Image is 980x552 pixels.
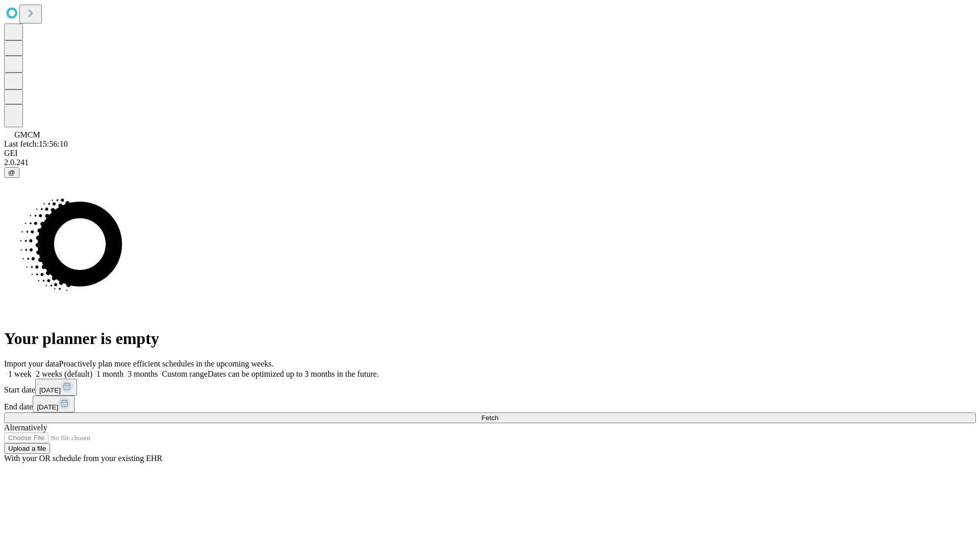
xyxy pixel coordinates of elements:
[208,370,379,378] span: Dates can be optimized up to 3 months in the future.
[4,167,19,178] button: @
[4,396,976,412] div: End date
[4,412,976,423] button: Fetch
[4,359,59,368] span: Import your data
[59,359,274,368] span: Proactively plan more efficient schedules in the upcoming weeks.
[33,396,75,412] button: [DATE]
[4,454,162,463] span: With your OR schedule from your existing EHR
[4,443,50,454] button: Upload a file
[36,370,92,378] span: 2 weeks (default)
[39,386,61,394] span: [DATE]
[14,130,40,139] span: GMCM
[128,370,158,378] span: 3 months
[4,379,976,396] div: Start date
[4,140,68,148] span: Last fetch: 15:56:10
[35,379,77,396] button: [DATE]
[96,370,124,378] span: 1 month
[4,158,976,167] div: 2.0.241
[8,370,32,378] span: 1 week
[4,329,976,348] h1: Your planner is empty
[37,403,58,411] span: [DATE]
[481,414,498,422] span: Fetch
[8,169,15,176] span: @
[4,149,976,158] div: GEI
[4,423,47,432] span: Alternatively
[162,370,207,378] span: Custom range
